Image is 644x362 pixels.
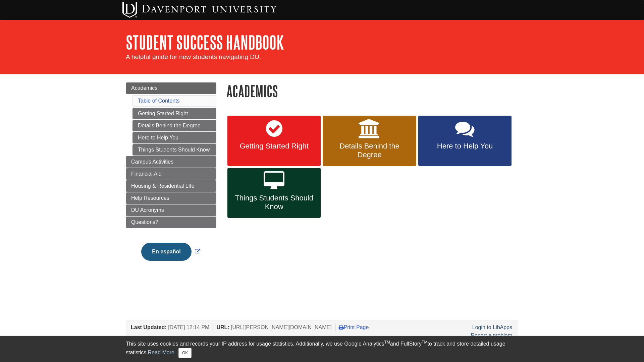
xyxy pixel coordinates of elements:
[131,171,162,177] span: Financial Aid
[423,142,506,150] span: Here to Help You
[216,324,229,330] span: URL:
[140,249,202,254] a: Link opens in new window
[131,183,195,189] span: Housing & Residential LIfe
[131,219,158,225] span: Questions?
[232,142,316,150] span: Getting Started Right
[126,192,216,204] a: Help Resources
[471,333,512,338] a: Report a problem
[126,340,518,358] div: This site uses cookies and records your IP address for usage statistics. Additionally, we use Goo...
[131,324,167,330] span: Last Updated:
[232,194,316,211] span: Things Students Should Know
[422,340,427,345] sup: TM
[132,120,216,131] a: Details Behind the Degree
[126,168,216,180] a: Financial Aid
[226,82,518,100] h1: Academics
[126,53,261,60] span: A helpful guide for new students navigating DU.
[178,348,192,358] button: Close
[141,243,191,261] button: En español
[126,204,216,216] a: DU Acronyms
[131,159,173,165] span: Campus Activities
[384,340,390,345] sup: TM
[227,168,321,218] a: Things Students Should Know
[126,156,216,168] a: Campus Activities
[168,324,209,330] span: [DATE] 12:14 PM
[339,324,369,330] a: Print Page
[126,32,284,53] a: Student Success Handbook
[132,108,216,119] a: Getting Started Right
[227,116,321,166] a: Getting Started Right
[339,324,344,330] i: Print Page
[126,82,216,272] div: Guide Page Menu
[131,195,169,201] span: Help Resources
[328,142,411,159] span: Details Behind the Degree
[138,98,180,104] a: Table of Contents
[131,85,157,91] span: Academics
[122,2,276,18] img: Davenport University
[148,350,174,355] a: Read More
[126,82,216,94] a: Academics
[418,116,512,166] a: Here to Help You
[132,132,216,143] a: Here to Help You
[472,324,512,330] a: Login to LibApps
[126,217,216,228] a: Questions?
[323,116,416,166] a: Details Behind the Degree
[126,180,216,192] a: Housing & Residential LIfe
[132,144,216,156] a: Things Students Should Know
[231,324,332,330] span: [URL][PERSON_NAME][DOMAIN_NAME]
[131,207,164,213] span: DU Acronyms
